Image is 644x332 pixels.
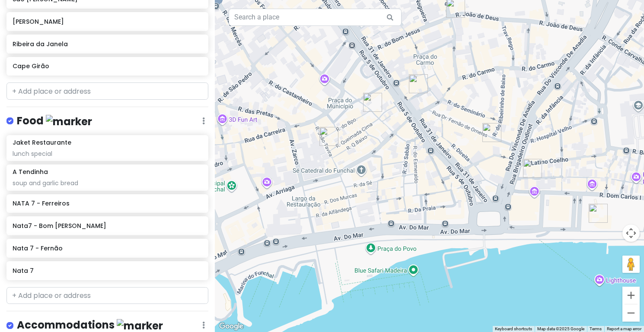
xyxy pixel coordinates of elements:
button: Keyboard shortcuts [495,326,532,332]
h6: Nata7 - Bom [PERSON_NAME] [13,222,202,230]
div: lunch special [13,150,202,158]
button: Zoom out [622,304,640,322]
a: Open this area in Google Maps (opens a new window) [217,321,245,332]
h6: Nata 7 [13,267,202,275]
button: Map camera controls [622,224,640,242]
div: Jaket Restaurante [523,159,542,178]
h6: Jaket Restaurante [13,139,71,146]
h6: NATA 7 - Ferreiros [13,199,202,207]
h6: A Tendinha [13,168,48,176]
h4: Food [17,114,92,128]
a: Terms (opens in new tab) [590,326,602,331]
h6: Cape Girão [13,62,202,70]
span: Map data ©2025 Google [537,326,584,331]
a: Report a map error [607,326,641,331]
h6: Nata 7 - Fernão [13,244,202,252]
input: + Add place or address [6,287,208,304]
h6: [PERSON_NAME] [13,18,202,25]
button: Drag Pegman onto the map to open Street View [622,256,640,273]
div: A Tendinha [409,74,428,93]
input: Search a place [229,9,402,26]
h6: Ribeira da Janela [13,40,202,48]
input: + Add place or address [6,82,208,100]
div: Funchal Cable Car [589,204,608,223]
img: marker [46,115,92,128]
button: Zoom in [622,287,640,304]
div: Nata 7 [319,127,338,146]
div: soup and garlic bread [13,179,202,187]
div: NATA 7 - Ferreiros [363,93,382,112]
div: Nata 7 - Fernão [482,123,501,142]
img: Google [217,321,245,332]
